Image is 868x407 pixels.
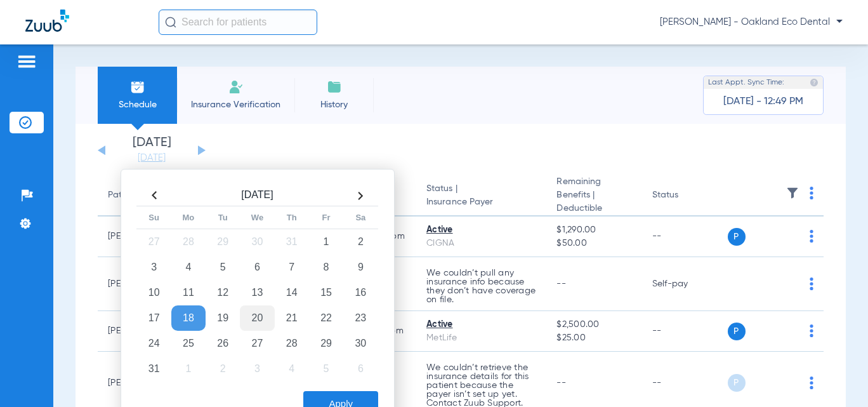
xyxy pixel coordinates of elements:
[642,217,728,257] td: --
[810,324,813,337] img: group-dot-blue.svg
[556,331,631,345] span: $25.00
[114,152,190,164] a: [DATE]
[708,76,784,89] span: Last Appt. Sync Time:
[130,79,145,95] img: Schedule
[556,378,566,387] span: --
[165,17,176,28] img: Search Icon
[159,10,317,35] input: Search for patients
[416,175,546,217] th: Status |
[16,54,37,69] img: hamburger-icon
[304,98,364,111] span: History
[426,224,536,237] div: Active
[171,185,343,206] th: [DATE]
[426,318,536,331] div: Active
[228,79,244,95] img: Manual Insurance Verification
[728,323,746,340] span: P
[642,257,728,311] td: Self-pay
[660,16,843,29] span: [PERSON_NAME] - Oakland Eco Dental
[426,196,536,209] span: Insurance Payer
[810,377,813,389] img: group-dot-blue.svg
[107,98,168,111] span: Schedule
[546,175,641,217] th: Remaining Benefits |
[25,10,69,32] img: Zuub Logo
[642,311,728,352] td: --
[810,230,813,243] img: group-dot-blue.svg
[810,187,813,199] img: group-dot-blue.svg
[556,318,631,331] span: $2,500.00
[426,237,536,250] div: CIGNA
[556,279,566,288] span: --
[728,228,746,246] span: P
[786,187,799,199] img: filter.svg
[810,78,819,87] img: last sync help info
[556,237,631,250] span: $50.00
[327,79,342,95] img: History
[810,277,813,290] img: group-dot-blue.svg
[556,202,631,215] span: Deductible
[114,137,190,164] li: [DATE]
[187,98,285,111] span: Insurance Verification
[108,189,164,202] div: Patient Name
[723,95,803,108] span: [DATE] - 12:49 PM
[642,175,728,217] th: Status
[426,331,536,345] div: MetLife
[556,224,631,237] span: $1,290.00
[108,189,176,202] div: Patient Name
[728,374,746,392] span: P
[426,269,536,304] p: We couldn’t pull any insurance info because they don’t have coverage on file.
